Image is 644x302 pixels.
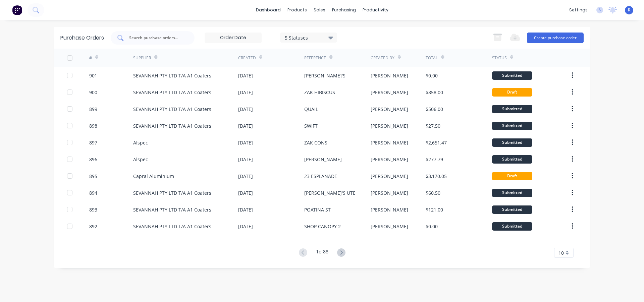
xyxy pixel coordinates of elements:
[89,139,97,146] div: 897
[304,106,318,113] div: QUAIL
[89,55,92,61] div: #
[238,223,253,230] div: [DATE]
[426,173,447,180] div: $3,170.05
[316,248,328,258] div: 1 of 88
[304,122,318,129] div: SWIFT
[133,89,211,96] div: SEVANNAH PTY LTD T/A A1 Coaters
[133,189,211,196] div: SEVANNAH PTY LTD T/A A1 Coaters
[304,223,341,230] div: SHOP CANOPY 2
[89,189,97,196] div: 894
[285,34,333,41] div: 5 Statuses
[492,88,532,97] div: Draft
[426,89,443,96] div: $858.00
[359,5,392,15] div: productivity
[238,206,253,213] div: [DATE]
[89,156,97,163] div: 896
[566,5,591,15] div: settings
[133,72,211,79] div: SEVANNAH PTY LTD T/A A1 Coaters
[492,71,532,80] div: Submitted
[89,223,97,230] div: 892
[492,189,532,197] div: Submitted
[133,139,148,146] div: Alspec
[133,173,174,180] div: Capral Aluminium
[492,55,507,61] div: Status
[371,223,408,230] div: [PERSON_NAME]
[238,89,253,96] div: [DATE]
[128,35,184,41] input: Search purchase orders...
[492,222,532,231] div: Submitted
[426,139,447,146] div: $2,651.47
[426,189,440,196] div: $60.50
[89,72,97,79] div: 901
[89,122,97,129] div: 898
[238,55,256,61] div: Created
[238,156,253,163] div: [DATE]
[492,172,532,180] div: Draft
[284,5,310,15] div: products
[60,34,104,42] div: Purchase Orders
[329,5,359,15] div: purchasing
[12,5,22,15] img: Factory
[304,206,331,213] div: POATINA ST
[89,89,97,96] div: 900
[426,206,443,213] div: $121.00
[304,156,342,163] div: [PERSON_NAME]
[558,249,564,256] span: 10
[205,33,261,43] input: Order Date
[304,72,345,79] div: [PERSON_NAME]'S
[371,106,408,113] div: [PERSON_NAME]
[133,156,148,163] div: Alspec
[238,173,253,180] div: [DATE]
[238,72,253,79] div: [DATE]
[133,223,211,230] div: SEVANNAH PTY LTD T/A A1 Coaters
[238,139,253,146] div: [DATE]
[304,189,356,196] div: [PERSON_NAME]'S UTE
[371,122,408,129] div: [PERSON_NAME]
[492,122,532,130] div: Submitted
[238,122,253,129] div: [DATE]
[426,122,440,129] div: $27.50
[238,189,253,196] div: [DATE]
[133,55,151,61] div: Supplier
[426,106,443,113] div: $506.00
[492,138,532,147] div: Submitted
[371,72,408,79] div: [PERSON_NAME]
[89,106,97,113] div: 899
[426,156,443,163] div: $277.79
[492,205,532,214] div: Submitted
[492,105,532,113] div: Submitted
[371,206,408,213] div: [PERSON_NAME]
[371,139,408,146] div: [PERSON_NAME]
[304,89,335,96] div: ZAK HIBISCUS
[89,206,97,213] div: 893
[426,72,438,79] div: $0.00
[426,223,438,230] div: $0.00
[527,33,584,43] button: Create purchase order
[371,89,408,96] div: [PERSON_NAME]
[492,155,532,164] div: Submitted
[371,156,408,163] div: [PERSON_NAME]
[426,55,438,61] div: Total
[371,189,408,196] div: [PERSON_NAME]
[304,55,326,61] div: Reference
[371,173,408,180] div: [PERSON_NAME]
[238,106,253,113] div: [DATE]
[628,7,631,13] span: R
[89,173,97,180] div: 895
[133,206,211,213] div: SEVANNAH PTY LTD T/A A1 Coaters
[304,139,327,146] div: ZAK CONS
[371,55,394,61] div: Created By
[133,106,211,113] div: SEVANNAH PTY LTD T/A A1 Coaters
[253,5,284,15] a: dashboard
[304,173,337,180] div: 23 ESPLANADE
[310,5,329,15] div: sales
[133,122,211,129] div: SEVANNAH PTY LTD T/A A1 Coaters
